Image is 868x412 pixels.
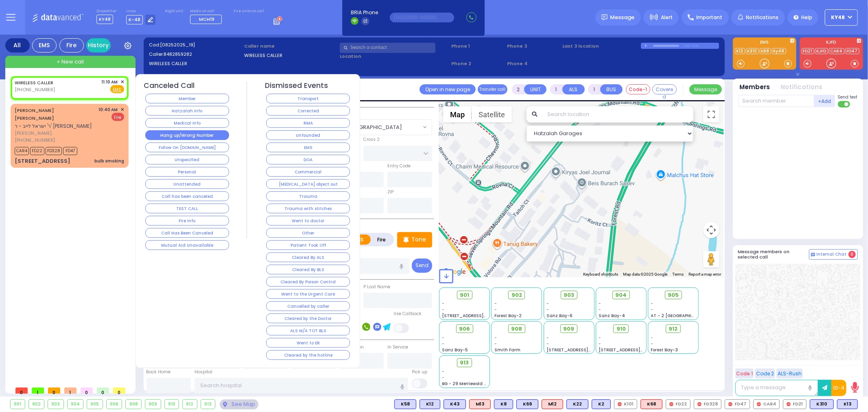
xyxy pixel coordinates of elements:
[145,155,229,164] button: Unspecified
[420,84,476,94] a: Open in new page
[626,84,650,94] button: Code-1
[145,228,229,238] button: Call Has Been Canceled
[610,13,635,22] span: Message
[703,222,719,238] button: Map camera controls
[442,375,445,381] span: -
[563,43,641,50] label: Last 3 location
[845,48,859,54] a: FD47
[363,284,390,290] label: P Last Name
[564,291,574,299] span: 903
[442,300,445,307] span: -
[144,81,195,90] h4: Canceled Call
[48,388,60,394] span: 0
[420,399,440,409] div: BLS
[728,402,732,406] img: red-radio-icon.svg
[837,399,858,409] div: BLS
[442,313,519,319] span: [STREET_ADDRESS][PERSON_NAME]
[46,147,62,155] span: FD328
[363,136,380,143] label: Cross 2
[266,94,350,103] button: Transport
[703,106,719,123] button: Toggle fullscreen view
[112,113,124,121] span: Fire
[32,12,86,22] img: Logo
[815,48,828,54] a: KJFD
[244,43,337,50] label: Caller name
[516,399,538,409] div: K69
[566,399,588,409] div: BLS
[566,399,588,409] div: K22
[651,313,711,319] span: AT - 2 [GEOGRAPHIC_DATA]
[266,338,350,348] button: Went to ER
[829,48,844,54] a: CAR4
[15,388,28,394] span: 0
[339,119,432,135] span: BLOOMING GROVE
[442,335,445,341] span: -
[32,388,44,394] span: 1
[266,277,350,287] button: Cleared By Poison Control
[838,100,851,108] label: Turn off text
[86,38,111,53] a: History
[725,399,750,409] div: FD47
[266,106,350,116] button: Corrected
[666,399,691,409] div: FD22
[811,253,815,257] img: comment-alt.png
[800,40,863,46] label: KJFD
[220,399,258,410] div: See map
[542,399,563,409] div: ALS
[651,300,654,307] span: -
[592,399,611,409] div: BLS
[441,267,468,277] a: Open this area in Google Maps (opens a new window)
[30,147,44,155] span: FD22
[511,325,522,333] span: 908
[340,43,435,53] input: Search a contact
[340,53,448,60] label: Location
[494,335,497,341] span: -
[547,335,549,341] span: -
[149,51,242,58] label: Caller:
[15,79,53,86] a: WIRELESS CALLER
[451,60,504,67] span: Phone 2
[547,347,623,353] span: [STREET_ADDRESS][PERSON_NAME]
[57,58,84,66] span: + New call
[145,191,229,201] button: Call has been canceled
[15,147,29,155] span: CAR4
[641,399,662,409] div: K68
[96,9,117,14] label: Dispatcher
[564,325,575,333] span: 909
[746,14,778,21] span: Notifications
[145,216,229,226] button: Fire Info
[507,43,560,50] span: Phone 3
[145,240,229,250] button: Mutual Aid Unavailable
[787,402,791,406] img: red-radio-icon.svg
[753,399,780,409] div: CAR4
[390,13,454,22] input: (000)000-00000
[442,347,468,353] span: Sanz Bay-5
[11,400,25,409] div: 901
[48,400,63,409] div: 903
[412,259,432,273] button: Send
[494,341,497,347] span: -
[68,400,83,409] div: 904
[442,341,445,347] span: -
[102,79,118,85] span: 11:10 AM
[810,399,834,409] div: BLS
[120,79,124,85] span: ✕
[266,216,350,226] button: Went to doctor
[801,14,812,21] span: Help
[443,106,472,123] button: Show street map
[494,300,497,307] span: -
[472,106,512,123] button: Show satellite imagery
[494,313,522,319] span: Forest Bay-2
[266,252,350,262] button: Cleared By ALS
[641,399,662,409] div: ALS
[96,15,113,24] span: KY48
[15,157,70,165] div: [STREET_ADDRESS]
[266,179,350,189] button: [MEDICAL_DATA] object out
[451,43,504,50] span: Phone 1
[15,130,96,137] span: [PERSON_NAME]
[265,81,328,90] h4: Dismissed Events
[15,86,55,93] span: [PHONE_NUMBER]
[145,400,161,409] div: 909
[266,142,350,152] button: EMS
[32,38,57,53] div: EMS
